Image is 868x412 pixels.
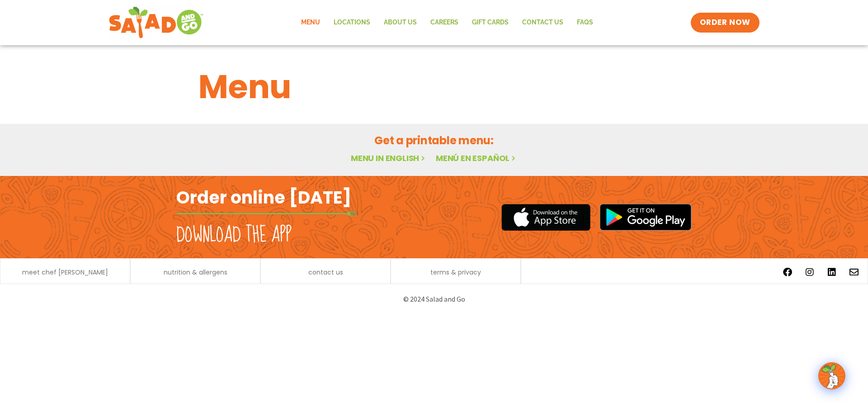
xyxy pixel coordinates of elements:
[377,12,424,33] a: About Us
[436,152,517,164] a: Menú en español
[198,62,670,111] h1: Menu
[164,269,227,275] a: nutrition & allergens
[570,12,600,33] a: FAQs
[22,269,108,275] a: meet chef [PERSON_NAME]
[599,204,692,231] img: google_play
[176,186,351,208] h2: Order online [DATE]
[700,17,750,28] span: ORDER NOW
[691,13,759,33] a: ORDER NOW
[819,363,844,388] img: wpChatIcon
[176,223,292,248] h2: Download the app
[181,293,687,305] p: © 2024 Salad and Go
[176,211,357,216] img: fork
[515,12,570,33] a: Contact Us
[108,5,204,41] img: new-SAG-logo-768×292
[430,269,481,275] a: terms & privacy
[465,12,515,33] a: GIFT CARDS
[294,12,600,33] nav: Menu
[294,12,327,33] a: Menu
[351,152,427,164] a: Menu in English
[424,12,465,33] a: Careers
[198,133,670,148] h2: Get a printable menu:
[327,12,377,33] a: Locations
[501,203,590,232] img: appstore
[308,269,343,275] a: contact us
